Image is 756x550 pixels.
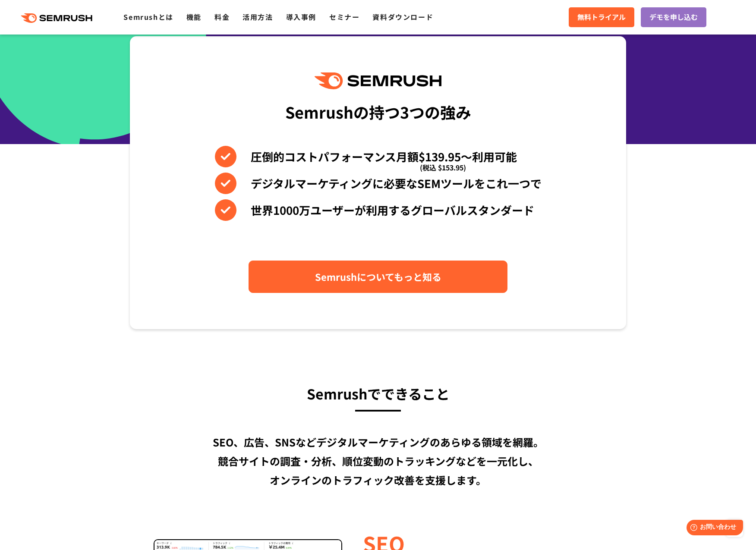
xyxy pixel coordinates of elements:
[315,72,441,89] img: Semrush
[130,382,626,405] h3: Semrushでできること
[679,516,747,541] iframe: Help widget launcher
[420,157,466,178] span: (税込 $153.95)
[186,12,202,22] a: 機能
[243,12,273,22] a: 活用方法
[123,12,173,22] a: Semrushとは
[285,96,471,128] div: Semrushの持つ3つの強み
[215,173,542,194] li: デジタルマーケティングに必要なSEMツールをこれ一つで
[569,7,634,27] a: 無料トライアル
[215,199,542,221] li: 世界1000万ユーザーが利用するグローバルスタンダード
[577,12,626,23] span: 無料トライアル
[329,12,359,22] a: セミナー
[214,12,230,22] a: 料金
[641,7,706,27] a: デモを申し込む
[249,261,507,293] a: Semrushについてもっと知る
[286,12,316,22] a: 導入事例
[215,146,542,167] li: 圧倒的コストパフォーマンス月額$139.95〜利用可能
[372,12,433,22] a: 資料ダウンロード
[315,269,441,284] span: Semrushについてもっと知る
[130,433,626,490] div: SEO、広告、SNSなどデジタルマーケティングのあらゆる領域を網羅。 競合サイトの調査・分析、順位変動のトラッキングなどを一元化し、 オンラインのトラフィック改善を支援します。
[649,12,698,23] span: デモを申し込む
